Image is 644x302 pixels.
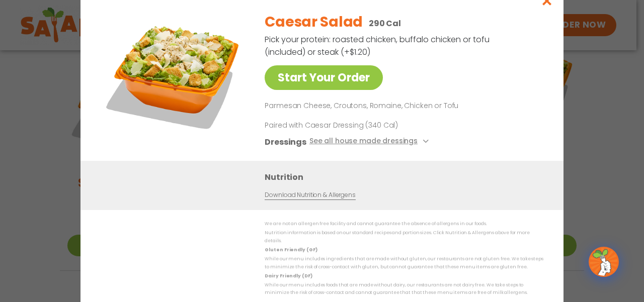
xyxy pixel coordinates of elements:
p: Nutrition information is based on our standard recipes and portion sizes. Click Nutrition & Aller... [265,229,543,245]
a: Start Your Order [265,65,383,90]
p: While our menu includes foods that are made without dairy, our restaurants are not dairy free. We... [265,281,543,297]
img: Featured product photo for Caesar Salad [103,4,244,145]
p: While our menu includes ingredients that are made without gluten, our restaurants are not gluten ... [265,255,543,271]
h2: Caesar Salad [265,12,363,33]
button: See all house made dressings [309,135,432,148]
img: wpChatIcon [590,248,618,276]
p: Pick your protein: roasted chicken, buffalo chicken or tofu (included) or steak (+$1.20) [265,33,491,58]
strong: Dairy Friendly (DF) [265,272,312,278]
h3: Nutrition [265,170,548,183]
p: We are not an allergen free facility and cannot guarantee the absence of allergens in our foods. [265,220,543,228]
p: Parmesan Cheese, Croutons, Romaine, Chicken or Tofu [265,100,539,112]
a: Download Nutrition & Allergens [265,190,355,199]
p: Paired with Caesar Dressing (340 Cal) [265,120,451,130]
strong: Gluten Friendly (GF) [265,247,317,253]
h3: Dressings [265,135,306,148]
p: 290 Cal [369,17,401,30]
